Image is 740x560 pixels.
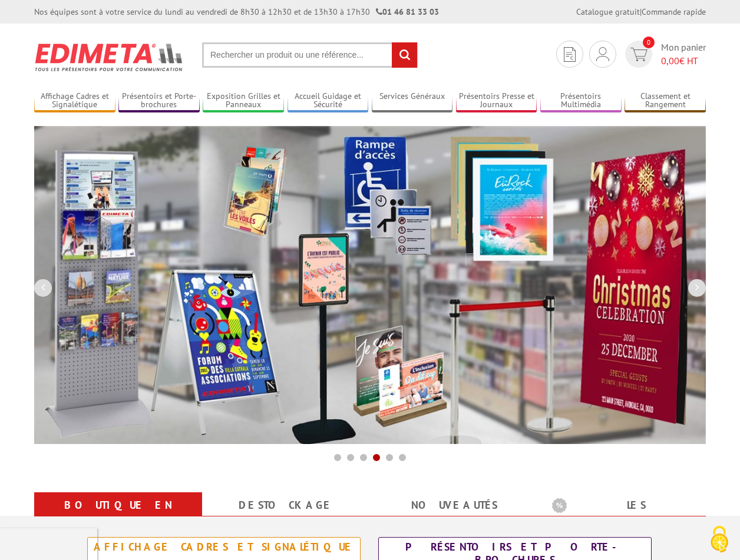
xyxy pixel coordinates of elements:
[705,525,734,554] img: Cookies (fenêtre modale)
[392,42,417,68] input: rechercher
[642,6,706,17] a: Commande rapide
[372,91,453,111] a: Services Généraux
[552,495,692,537] a: Les promotions
[661,55,679,67] span: 0,00
[699,520,740,560] button: Cookies (fenêtre modale)
[576,6,640,17] a: Catalogue gratuit
[216,495,356,516] a: Destockage
[34,6,439,18] div: Nos équipes sont à votre service du lundi au vendredi de 8h30 à 12h30 et de 13h30 à 17h30
[91,541,357,554] div: Affichage Cadres et Signalétique
[202,42,418,68] input: Rechercher un produit ou une référence...
[564,47,576,62] img: devis rapide
[34,91,115,111] a: Affichage Cadres et Signalétique
[552,495,699,518] b: Les promotions
[384,495,524,516] a: nouveautés
[288,91,369,111] a: Accueil Guidage et Sécurité
[661,41,706,68] span: Mon panier
[630,48,647,61] img: devis rapide
[376,6,439,17] strong: 01 46 81 33 03
[576,6,706,18] div: |
[596,47,609,61] img: devis rapide
[48,495,188,537] a: Boutique en ligne
[625,91,706,111] a: Classement et Rangement
[456,91,537,111] a: Présentoirs Presse et Journaux
[622,41,706,68] a: devis rapide 0 Mon panier 0,00€ HT
[118,91,200,111] a: Présentoirs et Porte-brochures
[661,54,706,68] span: € HT
[203,91,284,111] a: Exposition Grilles et Panneaux
[643,37,655,48] span: 0
[34,35,184,79] img: Présentoir, panneau, stand - Edimeta - PLV, affichage, mobilier bureau, entreprise
[540,91,622,111] a: Présentoirs Multimédia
